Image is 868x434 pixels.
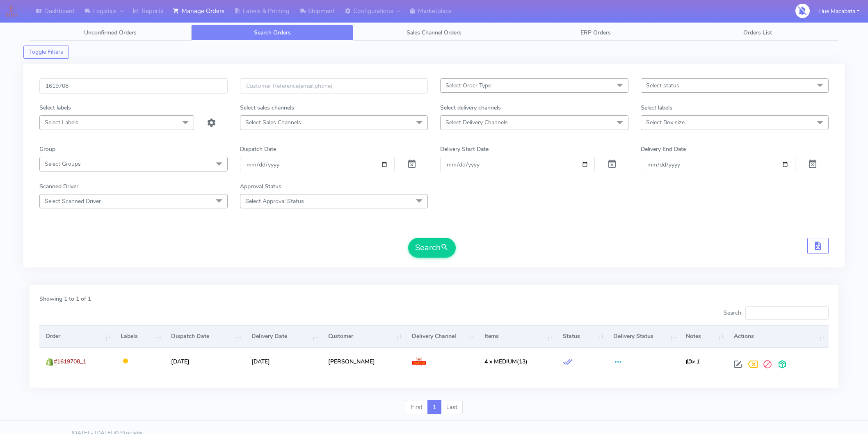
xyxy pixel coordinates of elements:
span: 4 x MEDIUM [484,358,517,365]
ul: Tabs [30,25,838,41]
button: Toggle Filters [23,46,69,59]
th: Delivery Channel: activate to sort column ascending [406,325,478,347]
td: [DATE] [165,347,245,375]
label: Scanned Driver [39,182,78,191]
span: Orders List [743,29,772,37]
span: Select status [646,82,679,89]
span: Select Approval Status [245,197,304,205]
td: [DATE] [245,347,322,375]
span: #1619708_1 [54,358,86,365]
span: Unconfirmed Orders [84,29,137,37]
th: Delivery Date: activate to sort column ascending [245,325,322,347]
label: Delivery End Date [641,145,686,153]
label: Dispatch Date [240,145,276,153]
span: Select Delivery Channels [445,119,508,126]
label: Select sales channels [240,103,294,112]
span: Select Labels [45,119,78,126]
img: Royal Mail [412,357,426,367]
th: Order: activate to sort column ascending [39,325,114,347]
a: 1 [427,400,441,415]
button: Llue Macabata [812,3,866,20]
span: ERP Orders [580,29,611,37]
label: Select delivery channels [440,103,501,112]
th: Delivery Status: activate to sort column ascending [607,325,680,347]
label: Search: [724,306,829,320]
th: Customer: activate to sort column ascending [322,325,405,347]
label: Group [39,145,55,153]
label: Select labels [39,103,71,112]
span: Select Box size [646,119,685,126]
span: Select Sales Channels [245,119,301,126]
input: Order Id [39,78,228,94]
th: Labels: activate to sort column ascending [114,325,165,347]
th: Notes: activate to sort column ascending [680,325,727,347]
span: Sales Channel Orders [407,29,461,37]
th: Actions: activate to sort column ascending [727,325,829,347]
th: Dispatch Date: activate to sort column ascending [165,325,245,347]
img: shopify.png [46,358,54,366]
label: Delivery Start Date [440,145,489,153]
span: (13) [484,358,528,365]
td: [PERSON_NAME] [322,347,405,375]
i: x 1 [686,358,699,365]
span: Select Scanned Driver [45,197,101,205]
th: Items: activate to sort column ascending [478,325,557,347]
input: Customer Reference(email,phone) [240,78,428,94]
label: Showing 1 to 1 of 1 [39,295,91,303]
label: Approval Status [240,182,281,191]
span: Search Orders [254,29,291,37]
span: Select Order Type [445,82,491,89]
th: Status: activate to sort column ascending [557,325,607,347]
button: Search [408,238,456,258]
span: Select Groups [45,160,81,168]
label: Select labels [641,103,672,112]
input: Search: [745,306,829,320]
